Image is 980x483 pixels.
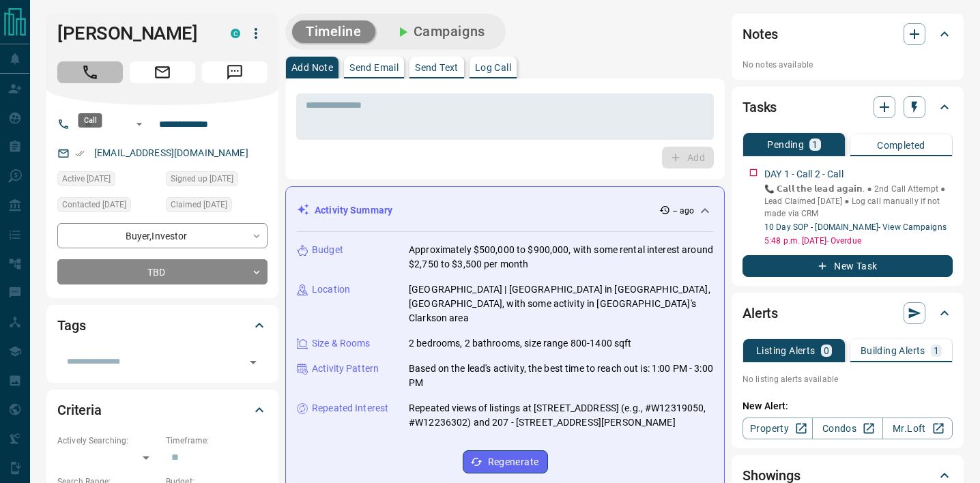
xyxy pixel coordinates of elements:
[312,401,388,415] p: Repeated Interest
[130,61,195,83] span: Email
[824,346,829,355] p: 0
[57,197,159,216] div: Fri Jul 04 2025
[743,297,953,330] div: Alerts
[743,302,778,324] h2: Alerts
[861,346,925,355] p: Building Alerts
[75,149,85,158] svg: Email Verified
[312,282,350,297] p: Location
[312,336,371,351] p: Size & Rooms
[291,63,333,72] p: Add Note
[62,172,111,186] span: Active [DATE]
[94,147,248,158] a: [EMAIL_ADDRESS][DOMAIN_NAME]
[756,346,816,355] p: Listing Alerts
[57,223,268,248] div: Buyer , Investor
[812,140,818,149] p: 1
[312,243,343,257] p: Budget
[743,23,778,45] h2: Notes
[166,197,268,216] div: Fri Jul 04 2025
[409,401,713,430] p: Repeated views of listings at [STREET_ADDRESS] (e.g., #W12319050, #W12236302) and 207 - [STREET_A...
[57,435,159,447] p: Actively Searching:
[409,282,713,325] p: [GEOGRAPHIC_DATA] | [GEOGRAPHIC_DATA] in [GEOGRAPHIC_DATA], [GEOGRAPHIC_DATA], with some activity...
[292,20,375,43] button: Timeline
[743,59,953,71] p: No notes available
[415,63,459,72] p: Send Text
[409,336,631,351] p: 2 bedrooms, 2 bathrooms, size range 800-1400 sqft
[934,346,939,355] p: 1
[202,61,268,83] span: Message
[166,171,268,190] div: Wed May 11 2016
[297,198,713,223] div: Activity Summary-- ago
[231,29,240,38] div: condos.ca
[743,418,813,439] a: Property
[764,167,844,181] p: DAY 1 - Call 2 - Call
[743,373,953,385] p: No listing alerts available
[743,255,953,277] button: New Task
[57,61,123,83] span: Call
[57,171,159,190] div: Fri Sep 12 2025
[171,172,233,186] span: Signed up [DATE]
[315,203,392,218] p: Activity Summary
[409,243,713,272] p: Approximately $500,000 to $900,000, with some rental interest around $2,750 to $3,500 per month
[62,198,126,211] span: Contacted [DATE]
[381,20,499,43] button: Campaigns
[244,353,263,372] button: Open
[743,18,953,50] div: Notes
[764,183,953,220] p: 📞 𝗖𝗮𝗹𝗹 𝘁𝗵𝗲 𝗹𝗲𝗮𝗱 𝗮𝗴𝗮𝗶𝗻. ● 2nd Call Attempt ● Lead Claimed [DATE] ‎● Log call manually if not made ...
[463,450,548,473] button: Regenerate
[743,96,777,118] h2: Tasks
[767,140,804,149] p: Pending
[312,362,379,376] p: Activity Pattern
[409,362,713,390] p: Based on the lead's activity, the best time to reach out is: 1:00 PM - 3:00 PM
[743,91,953,123] div: Tasks
[743,399,953,413] p: New Alert:
[812,418,882,439] a: Condos
[57,309,268,342] div: Tags
[764,222,947,232] a: 10 Day SOP - [DOMAIN_NAME]- View Campaigns
[349,63,399,72] p: Send Email
[57,23,210,44] h1: [PERSON_NAME]
[57,394,268,426] div: Criteria
[764,235,953,247] p: 5:48 p.m. [DATE] - Overdue
[57,399,102,421] h2: Criteria
[171,198,227,211] span: Claimed [DATE]
[166,435,268,447] p: Timeframe:
[877,141,925,150] p: Completed
[131,116,147,132] button: Open
[475,63,511,72] p: Log Call
[673,205,694,217] p: -- ago
[57,259,268,284] div: TBD
[57,314,85,336] h2: Tags
[78,113,102,128] div: Call
[882,418,953,439] a: Mr.Loft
